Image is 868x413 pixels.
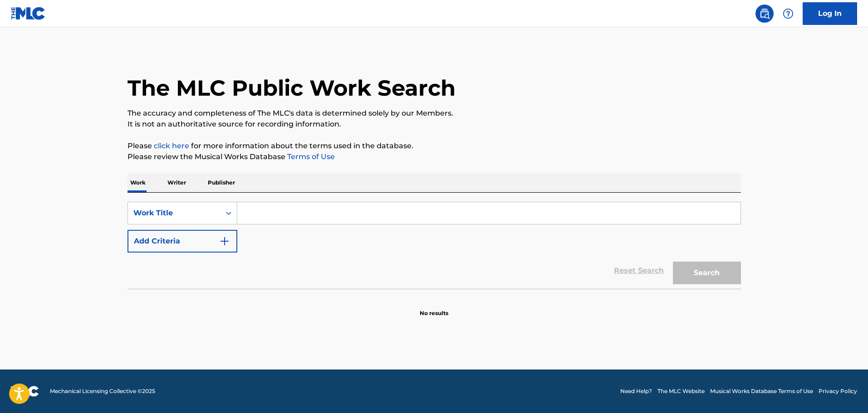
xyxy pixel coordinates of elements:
[779,5,797,23] div: Help
[154,141,189,150] a: click here
[128,202,741,289] form: Search Form
[128,74,456,102] h1: The MLC Public Work Search
[219,236,230,247] img: 9d2ae6d4665cec9f34b9.svg
[285,152,335,161] a: Terms of Use
[620,387,652,395] a: Need Help?
[11,7,46,20] img: MLC Logo
[657,387,705,395] a: The MLC Website
[128,151,741,162] p: Please review the Musical Works Database
[783,8,794,19] img: help
[128,230,237,253] button: Add Criteria
[128,119,741,130] p: It is not an authoritative source for recording information.
[133,208,215,219] div: Work Title
[128,173,148,192] p: Work
[759,8,770,19] img: search
[420,298,448,317] p: No results
[710,387,813,395] a: Musical Works Database Terms of Use
[128,141,741,151] p: Please for more information about the terms used in the database.
[205,173,238,192] p: Publisher
[50,387,155,395] span: Mechanical Licensing Collective © 2025
[755,5,774,23] a: Public Search
[165,173,189,192] p: Writer
[128,108,741,119] p: The accuracy and completeness of The MLC's data is determined solely by our Members.
[11,386,39,397] img: logo
[803,2,857,25] a: Log In
[819,387,857,395] a: Privacy Policy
